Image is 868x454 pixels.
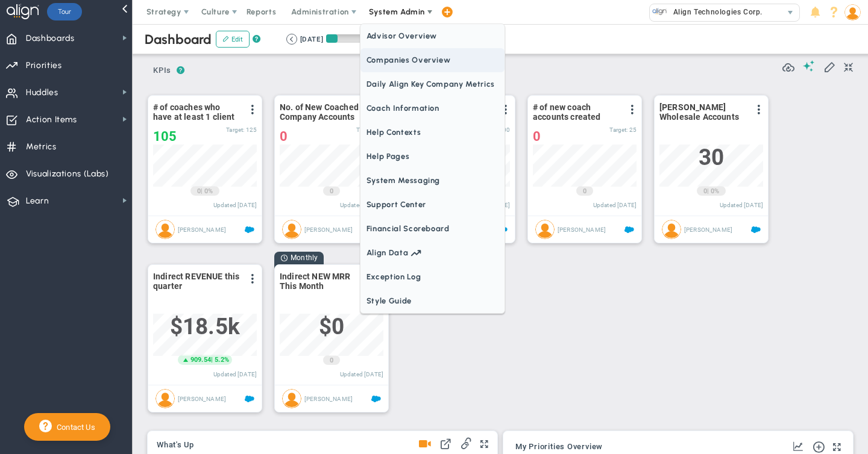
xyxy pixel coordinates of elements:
[782,4,799,21] span: select
[326,34,401,43] div: Period Progress: 15% Day 13 of 86 with 73 remaining.
[178,226,226,233] span: [PERSON_NAME]
[52,423,95,432] span: Contact Us
[711,187,719,195] span: 0%
[629,126,637,133] span: 25
[170,314,240,340] span: $18,509.3
[304,226,353,233] span: [PERSON_NAME]
[148,61,177,82] button: KPIs
[201,7,230,16] span: Culture
[145,31,212,48] span: Dashboard
[703,187,707,196] span: 0
[146,7,181,16] span: Strategy
[823,60,835,72] span: Edit My KPIs
[156,389,175,408] img: Eugene Terk
[360,120,505,145] span: Help Contexts
[216,31,250,48] button: Edit
[26,80,58,105] span: Huddles
[340,202,383,208] span: Updated [DATE]
[300,34,323,45] div: [DATE]
[282,220,301,239] img: Eugene Terk
[515,443,603,452] button: My Priorities Overview
[699,145,724,170] span: 30
[204,187,213,195] span: 0%
[157,441,194,449] span: What's Up
[211,356,213,364] span: |
[330,356,333,365] span: 0
[245,394,254,404] span: Salesforce Enabled<br ></span>Indirect Revenue - This Quarter - TO DAT
[720,202,763,208] span: Updated [DATE]
[662,220,681,239] img: Eugene Terk
[356,126,374,133] span: Target:
[190,355,211,365] span: 909.54
[583,187,587,196] span: 0
[245,225,254,235] span: Salesforce Enabled<br ></span>VIP Coaches
[844,4,861,20] img: 50249.Person.photo
[213,202,257,208] span: Updated [DATE]
[684,226,732,233] span: [PERSON_NAME]
[26,53,62,78] span: Priorities
[667,4,763,20] span: Align Technologies Corp.
[360,265,505,289] span: Exception Log
[291,7,348,16] span: Administration
[156,220,175,239] img: Eugene Terk
[280,102,367,122] span: No. of New Coached Company Accounts
[157,441,194,450] button: What's Up
[280,272,367,291] span: Indirect NEW MRR This Month
[593,202,637,208] span: Updated [DATE]
[153,102,241,122] span: # of coaches who have at least 1 client
[533,102,620,122] span: # of new coach accounts created
[340,371,383,378] span: Updated [DATE]
[153,129,177,144] span: 105
[246,126,257,133] span: 125
[609,126,627,133] span: Target:
[26,188,49,214] span: Learn
[360,72,505,96] span: Daily Align Key Company Metrics
[360,96,505,120] span: Coach Information
[360,217,505,241] span: Financial Scoreboard
[286,34,297,45] button: Go to previous period
[652,4,667,19] img: 10991.Company.photo
[26,134,57,160] span: Metrics
[330,187,333,196] span: 0
[197,187,201,196] span: 0
[624,225,634,235] span: Salesforce Enabled<br ></span>New Coaches by Quarter
[558,226,606,233] span: [PERSON_NAME]
[215,356,229,364] span: 5.2%
[26,26,75,51] span: Dashboards
[304,396,353,402] span: [PERSON_NAME]
[360,289,505,313] span: Style Guide
[360,169,505,193] span: System Messaging
[282,389,301,408] img: Eugene Terk
[360,145,505,169] span: Help Pages
[369,7,425,16] span: System Admin
[782,60,794,72] span: Refresh Data
[707,187,709,195] span: |
[26,161,109,187] span: Visualizations (Labs)
[213,371,257,378] span: Updated [DATE]
[360,24,505,48] span: Advisor Overview
[226,126,244,133] span: Target:
[535,220,555,239] img: Eugene Terk
[319,314,344,340] span: $0
[178,396,226,402] span: [PERSON_NAME]
[515,443,603,451] span: My Priorities Overview
[803,60,815,72] span: Suggestions (AI Feature)
[201,187,203,195] span: |
[659,102,747,122] span: [PERSON_NAME] Wholesale Accounts
[26,107,77,132] span: Action Items
[153,272,241,291] span: Indirect REVENUE this quarter
[280,129,288,144] span: 0
[148,61,177,80] span: KPIs
[360,193,505,217] span: Support Center
[533,129,541,144] span: 0
[751,225,761,235] span: Salesforce Enabled<br ></span>ALL Petra Wholesale Accounts - ET
[360,241,505,265] a: Align Data
[371,394,381,404] span: Salesforce Enabled<br ></span>Indirect New ARR This Month - ET
[360,48,505,72] span: Companies Overview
